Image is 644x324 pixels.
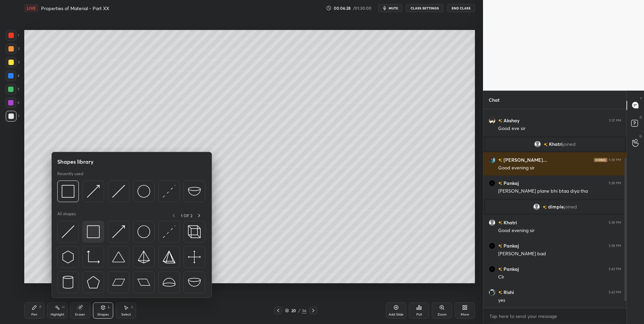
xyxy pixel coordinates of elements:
img: no-rating-badge.077c3623.svg [544,142,548,146]
img: svg+xml;charset=utf-8,%3Csvg%20xmlns%3D%22http%3A%2F%2Fwww.w3.org%2F2000%2Fsvg%22%20width%3D%2230... [163,185,175,198]
img: svg+xml;charset=utf-8,%3Csvg%20xmlns%3D%22http%3A%2F%2Fwww.w3.org%2F2000%2Fsvg%22%20width%3D%2234... [87,276,100,289]
div: L [108,305,110,309]
div: S [131,305,133,309]
div: 5:42 PM [609,290,621,294]
div: Eraser [75,313,85,316]
button: CLASS SETTINGS [406,4,443,12]
div: 2 [6,43,20,54]
div: Select [121,313,131,316]
img: svg+xml;charset=utf-8,%3Csvg%20xmlns%3D%22http%3A%2F%2Fwww.w3.org%2F2000%2Fsvg%22%20width%3D%2228... [62,276,74,289]
div: 20 [290,309,297,313]
img: bf4054a70c904089aaf21c540a053cd7.jpg [489,289,495,295]
span: mute [389,6,398,10]
p: T [640,96,642,101]
img: 028813a5328843dba5b1b8c46882d55e.jpg [489,242,495,249]
div: 4 [5,70,20,81]
img: svg+xml;charset=utf-8,%3Csvg%20xmlns%3D%22http%3A%2F%2Fwww.w3.org%2F2000%2Fsvg%22%20width%3D%2234... [137,251,150,263]
div: [PERSON_NAME] bad [498,251,621,257]
img: svg+xml;charset=utf-8,%3Csvg%20xmlns%3D%22http%3A%2F%2Fwww.w3.org%2F2000%2Fsvg%22%20width%3D%2234... [62,185,74,198]
img: svg+xml;charset=utf-8,%3Csvg%20xmlns%3D%22http%3A%2F%2Fwww.w3.org%2F2000%2Fsvg%22%20width%3D%2230... [112,225,125,238]
img: 028813a5328843dba5b1b8c46882d55e.jpg [489,180,495,186]
img: svg+xml;charset=utf-8,%3Csvg%20xmlns%3D%22http%3A%2F%2Fwww.w3.org%2F2000%2Fsvg%22%20width%3D%2236... [137,225,150,238]
span: joined [562,141,576,147]
div: Good eve sir [498,125,621,132]
img: svg+xml;charset=utf-8,%3Csvg%20xmlns%3D%22http%3A%2F%2Fwww.w3.org%2F2000%2Fsvg%22%20width%3D%2238... [112,251,125,263]
h5: Shapes library [57,158,94,166]
img: default.png [489,219,495,226]
img: svg+xml;charset=utf-8,%3Csvg%20xmlns%3D%22http%3A%2F%2Fwww.w3.org%2F2000%2Fsvg%22%20width%3D%2234... [87,225,100,238]
img: svg+xml;charset=utf-8,%3Csvg%20xmlns%3D%22http%3A%2F%2Fwww.w3.org%2F2000%2Fsvg%22%20width%3D%2238... [188,276,201,289]
h4: Properties of Material - Part XX [41,5,109,11]
div: Pen [31,313,37,316]
div: Add Slide [389,313,404,316]
div: 5:42 PM [609,267,621,271]
img: svg+xml;charset=utf-8,%3Csvg%20xmlns%3D%22http%3A%2F%2Fwww.w3.org%2F2000%2Fsvg%22%20width%3D%2230... [87,185,100,198]
div: 5 [5,84,20,95]
h6: Khatri [502,219,517,226]
span: Khatri [549,141,562,147]
h6: Pankaj [502,265,519,272]
div: Poll [416,313,422,316]
img: no-rating-badge.077c3623.svg [498,267,502,271]
img: svg+xml;charset=utf-8,%3Csvg%20xmlns%3D%22http%3A%2F%2Fwww.w3.org%2F2000%2Fsvg%22%20width%3D%2233... [87,251,100,263]
h6: Pankaj [502,180,519,187]
img: svg+xml;charset=utf-8,%3Csvg%20xmlns%3D%22http%3A%2F%2Fwww.w3.org%2F2000%2Fsvg%22%20width%3D%2238... [163,276,175,289]
div: 5:39 PM [609,181,621,185]
div: [PERSON_NAME] plane bhi btaa diya tha [498,188,621,195]
div: / [298,309,300,313]
img: svg+xml;charset=utf-8,%3Csvg%20xmlns%3D%22http%3A%2F%2Fwww.w3.org%2F2000%2Fsvg%22%20width%3D%2230... [112,185,125,198]
div: More [461,313,469,316]
img: svg+xml;charset=utf-8,%3Csvg%20xmlns%3D%22http%3A%2F%2Fwww.w3.org%2F2000%2Fsvg%22%20width%3D%2240... [188,251,201,263]
div: Highlight [51,313,64,316]
img: svg+xml;charset=utf-8,%3Csvg%20xmlns%3D%22http%3A%2F%2Fwww.w3.org%2F2000%2Fsvg%22%20width%3D%2230... [163,225,175,238]
div: Good evening sir [498,227,621,234]
div: 6 [5,97,20,108]
div: 5:37 PM [609,118,621,122]
img: svg+xml;charset=utf-8,%3Csvg%20xmlns%3D%22http%3A%2F%2Fwww.w3.org%2F2000%2Fsvg%22%20width%3D%2236... [137,185,150,198]
p: D [640,115,642,120]
p: All shapes [57,211,76,220]
div: Good evening sir [498,165,621,171]
img: default.png [533,203,540,210]
p: 1 OF 2 [181,213,192,218]
div: 5:39 PM [609,158,621,162]
img: svg+xml;charset=utf-8,%3Csvg%20xmlns%3D%22http%3A%2F%2Fwww.w3.org%2F2000%2Fsvg%22%20width%3D%2234... [163,251,175,263]
span: dimple [548,204,564,209]
img: 028813a5328843dba5b1b8c46882d55e.jpg [489,265,495,272]
div: yes [498,297,621,304]
div: Zoom [438,313,447,316]
img: no-rating-badge.077c3623.svg [498,221,502,225]
img: bb273ed81f604b29973a29a84a59657c.png [489,117,495,124]
img: no-rating-badge.077c3623.svg [543,205,547,209]
div: 5:39 PM [609,244,621,248]
img: no-rating-badge.077c3623.svg [498,119,502,123]
div: 5:39 PM [609,220,621,224]
button: mute [378,4,402,12]
p: Chat [483,91,505,109]
div: 7 [6,111,20,122]
img: svg+xml;charset=utf-8,%3Csvg%20xmlns%3D%22http%3A%2F%2Fwww.w3.org%2F2000%2Fsvg%22%20width%3D%2230... [62,225,74,238]
h6: Akshay [502,117,519,124]
img: svg+xml;charset=utf-8,%3Csvg%20xmlns%3D%22http%3A%2F%2Fwww.w3.org%2F2000%2Fsvg%22%20width%3D%2244... [137,276,150,289]
div: P [39,305,41,309]
img: no-rating-badge.077c3623.svg [498,244,502,248]
p: Recently used [57,171,83,176]
img: no-rating-badge.077c3623.svg [498,158,502,162]
p: G [639,134,642,139]
div: grid [483,109,626,308]
img: svg+xml;charset=utf-8,%3Csvg%20xmlns%3D%22http%3A%2F%2Fwww.w3.org%2F2000%2Fsvg%22%20width%3D%2230... [62,251,74,263]
div: Shapes [97,313,109,316]
h6: Rishi [502,289,514,296]
img: iconic-dark.1390631f.png [594,158,607,162]
button: End Class [447,4,475,12]
h6: [PERSON_NAME]... [502,156,547,163]
div: H [62,305,64,309]
div: 1 [6,30,19,41]
span: joined [564,204,577,209]
img: 3 [489,156,495,163]
img: default.png [534,141,541,148]
img: no-rating-badge.077c3623.svg [498,291,502,294]
img: no-rating-badge.077c3623.svg [498,182,502,185]
h6: Pankaj [502,242,519,249]
img: svg+xml;charset=utf-8,%3Csvg%20xmlns%3D%22http%3A%2F%2Fwww.w3.org%2F2000%2Fsvg%22%20width%3D%2235... [188,225,201,238]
